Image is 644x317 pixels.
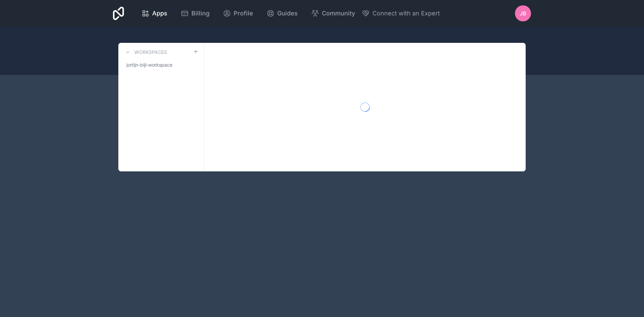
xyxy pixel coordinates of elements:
[372,9,440,18] span: Connect with an Expert
[134,49,167,56] h3: Workspaces
[175,6,215,21] a: Billing
[277,9,298,18] span: Guides
[234,9,253,18] span: Profile
[322,9,355,18] span: Community
[124,59,198,71] a: jortijn-bijl-workspace
[126,62,172,68] span: jortijn-bijl-workspace
[191,9,210,18] span: Billing
[261,6,303,21] a: Guides
[218,6,258,21] a: Profile
[136,6,173,21] a: Apps
[362,9,440,18] button: Connect with an Expert
[306,6,360,21] a: Community
[124,48,167,56] a: Workspaces
[152,9,167,18] span: Apps
[520,9,526,17] span: JB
